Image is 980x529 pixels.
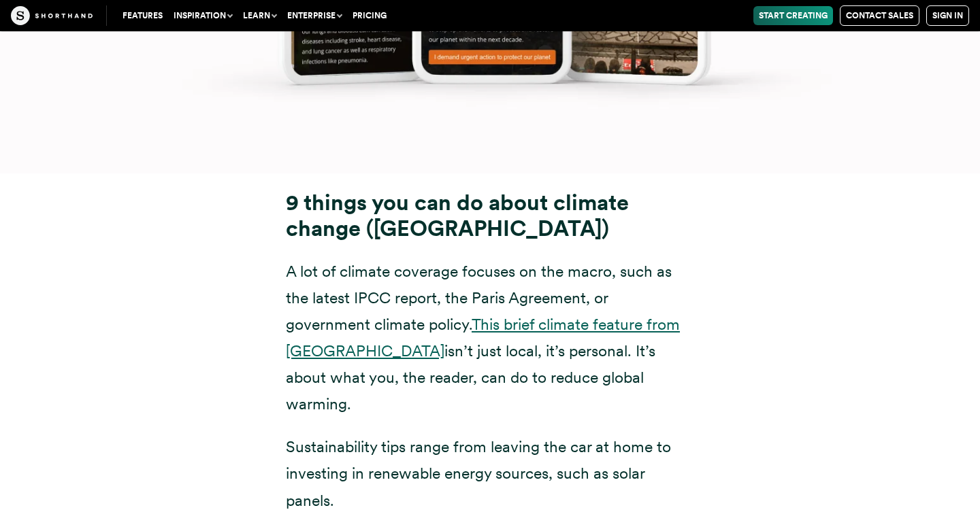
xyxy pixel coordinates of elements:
[11,6,93,25] img: The Craft
[347,6,392,25] a: Pricing
[840,5,919,26] a: Contact Sales
[286,189,629,242] strong: 9 things you can do about climate change ([GEOGRAPHIC_DATA])
[926,5,969,26] a: Sign in
[286,434,694,513] p: Sustainability tips range from leaving the car at home to investing in renewable energy sources, ...
[168,6,238,25] button: Inspiration
[286,258,694,418] p: A lot of climate coverage focuses on the macro, such as the latest IPCC report, the Paris Agreeme...
[286,315,680,360] a: This brief climate feature from [GEOGRAPHIC_DATA]
[238,6,282,25] button: Learn
[117,6,168,25] a: Features
[282,6,347,25] button: Enterprise
[753,6,833,25] a: Start Creating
